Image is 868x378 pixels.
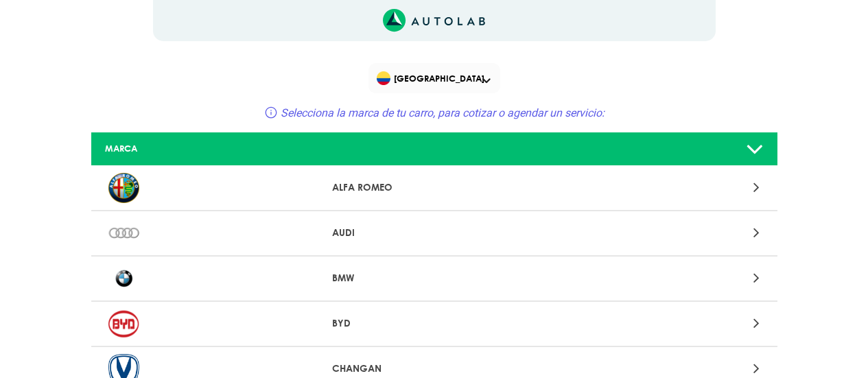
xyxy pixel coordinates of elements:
[383,13,485,26] a: Link al sitio de autolab
[108,309,139,339] img: BYD
[332,271,536,285] p: BMW
[377,69,494,88] span: [GEOGRAPHIC_DATA]
[368,63,500,93] div: Flag of COLOMBIA[GEOGRAPHIC_DATA]
[108,263,139,294] img: BMW
[332,180,536,195] p: ALFA ROMEO
[377,71,390,85] img: Flag of COLOMBIA
[108,173,139,203] img: ALFA ROMEO
[95,142,321,155] div: MARCA
[332,316,536,331] p: BYD
[281,106,605,119] span: Selecciona la marca de tu carro, para cotizar o agendar un servicio:
[91,132,777,166] a: MARCA
[332,362,536,376] p: CHANGAN
[332,226,536,240] p: AUDI
[108,218,139,248] img: AUDI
